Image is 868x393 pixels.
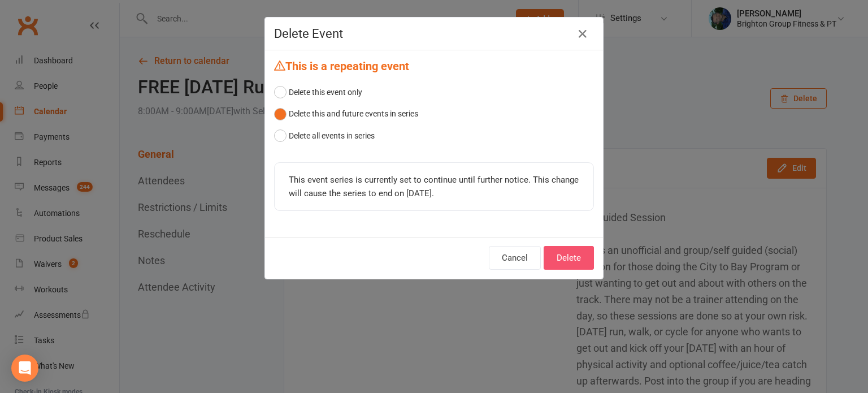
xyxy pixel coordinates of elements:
div: Open Intercom Messenger [11,355,38,382]
button: Cancel [489,246,541,270]
button: Delete this and future events in series [274,103,418,124]
button: Delete this event only [274,81,362,103]
div: This event series is currently set to continue until further notice. This change will cause the s... [289,173,579,200]
h4: This is a repeating event [274,59,594,72]
h4: Delete Event [274,27,594,41]
button: Delete [544,246,594,270]
button: Close [574,25,592,43]
button: Delete all events in series [274,125,375,146]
